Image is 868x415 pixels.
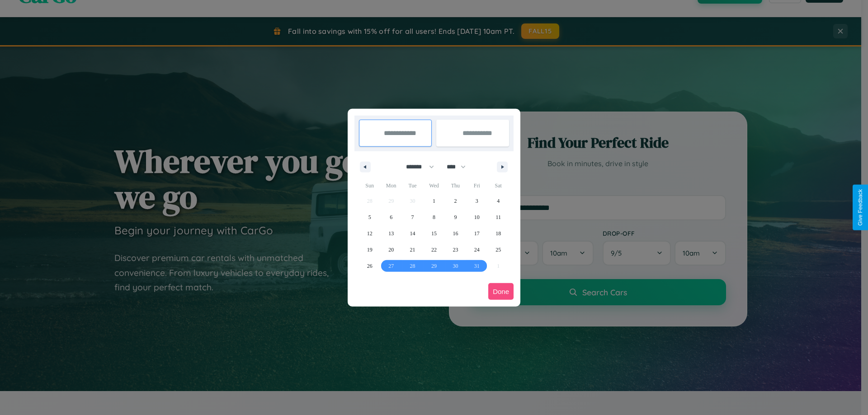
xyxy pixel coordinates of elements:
[423,178,444,193] span: Wed
[466,258,487,274] button: 31
[380,178,401,193] span: Mon
[445,242,466,258] button: 23
[359,242,380,258] button: 19
[388,258,394,274] span: 27
[423,258,444,274] button: 29
[367,242,373,258] span: 19
[402,258,423,274] button: 28
[368,209,371,225] span: 5
[488,225,509,242] button: 18
[411,209,414,225] span: 7
[445,209,466,225] button: 9
[474,209,480,225] span: 10
[857,189,863,226] div: Give Feedback
[410,242,415,258] span: 21
[474,242,480,258] span: 24
[454,193,457,209] span: 2
[433,209,435,225] span: 8
[466,209,487,225] button: 10
[445,193,466,209] button: 2
[488,193,509,209] button: 4
[380,209,401,225] button: 6
[402,225,423,242] button: 14
[445,258,466,274] button: 30
[433,193,435,209] span: 1
[431,225,437,242] span: 15
[402,209,423,225] button: 7
[359,178,380,193] span: Sun
[466,242,487,258] button: 24
[380,258,401,274] button: 27
[431,258,437,274] span: 29
[423,242,444,258] button: 22
[390,209,392,225] span: 6
[380,242,401,258] button: 20
[453,225,458,242] span: 16
[402,178,423,193] span: Tue
[423,209,444,225] button: 8
[488,283,514,300] button: Done
[488,178,509,193] span: Sat
[423,193,444,209] button: 1
[410,258,415,274] span: 28
[359,225,380,242] button: 12
[476,193,478,209] span: 3
[466,178,487,193] span: Fri
[402,242,423,258] button: 21
[410,225,415,242] span: 14
[474,225,480,242] span: 17
[454,209,457,225] span: 9
[495,225,501,242] span: 18
[495,209,501,225] span: 11
[466,225,487,242] button: 17
[380,225,401,242] button: 13
[495,242,501,258] span: 25
[359,258,380,274] button: 26
[445,225,466,242] button: 16
[367,225,373,242] span: 12
[453,258,458,274] span: 30
[474,258,480,274] span: 31
[367,258,373,274] span: 26
[359,209,380,225] button: 5
[466,193,487,209] button: 3
[488,209,509,225] button: 11
[497,193,500,209] span: 4
[431,242,437,258] span: 22
[445,178,466,193] span: Thu
[388,242,394,258] span: 20
[488,242,509,258] button: 25
[388,225,394,242] span: 13
[423,225,444,242] button: 15
[453,242,458,258] span: 23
